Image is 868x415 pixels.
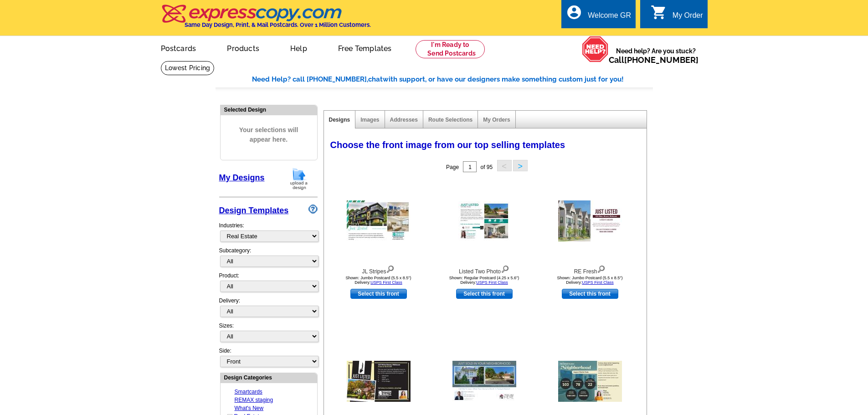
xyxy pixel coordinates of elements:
a: Smartcards [235,389,262,395]
a: [PHONE_NUMBER] [624,55,699,65]
div: My Order [673,11,703,24]
h4: Same Day Design, Print, & Mail Postcards. Over 1 Million Customers. [185,21,371,28]
a: Designs [329,117,350,123]
div: JL Stripes [329,263,429,276]
span: Page [446,164,459,170]
div: Need Help? call [PHONE_NUMBER], with support, or have our designers make something custom just fo... [252,74,653,85]
div: Welcome GR [588,11,631,24]
a: Products [212,37,274,58]
span: Choose the front image from our top selling templates [330,140,565,150]
div: Shown: Jumbo Postcard (5.5 x 8.5") Delivery: [329,276,429,285]
div: Delivery: [219,297,318,322]
a: use this design [562,289,618,299]
button: < [497,160,512,171]
img: RE Fresh [558,200,622,241]
a: Addresses [390,117,418,123]
i: shopping_cart [651,4,667,20]
img: view design details [597,263,606,273]
a: My Orders [483,117,510,123]
div: Subcategory: [219,246,318,272]
div: Design Categories [221,373,317,382]
div: Industries: [219,217,318,246]
img: view design details [501,263,509,273]
a: REMAX staging [235,397,273,403]
div: RE Fresh [540,263,640,276]
img: upload-design [287,167,311,190]
a: Route Selections [428,117,473,123]
img: help [582,36,609,62]
a: Help [276,37,322,58]
a: USPS First Class [582,280,614,285]
img: view design details [386,263,395,273]
img: Just Sold - 2 Property [452,361,516,402]
a: use this design [350,289,407,299]
div: Side: [219,347,318,368]
span: Need help? Are you stuck? [609,46,703,65]
span: Call [609,55,699,65]
img: Listed Two Photo [458,201,510,241]
button: > [513,160,528,171]
img: design-wizard-help-icon.png [308,205,318,214]
a: What's New [235,405,264,411]
div: Sizes: [219,322,318,347]
a: USPS First Class [476,280,508,285]
div: Shown: Regular Postcard (4.25 x 5.6") Delivery: [434,276,534,285]
span: Your selections will appear here. [227,116,310,154]
span: chat [368,75,383,83]
div: Shown: Jumbo Postcard (5.5 x 8.5") Delivery: [540,276,640,285]
a: use this design [456,289,513,299]
a: My Designs [219,173,265,182]
div: Listed Two Photo [434,263,534,276]
a: Same Day Design, Print, & Mail Postcards. Over 1 Million Customers. [161,11,371,28]
a: Design Templates [219,206,289,215]
i: account_circle [566,4,582,20]
a: USPS First Class [370,280,402,285]
img: JL Arrow [347,361,411,402]
div: Product: [219,272,318,297]
img: JL Stripes [347,200,411,241]
a: Postcards [146,37,211,58]
img: Neighborhood Latest [558,361,622,402]
a: Images [360,117,379,123]
a: Free Templates [324,37,406,58]
iframe: LiveChat chat widget [740,386,868,415]
a: shopping_cart My Order [651,10,703,21]
div: Selected Design [221,105,317,114]
span: of 95 [480,164,493,170]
